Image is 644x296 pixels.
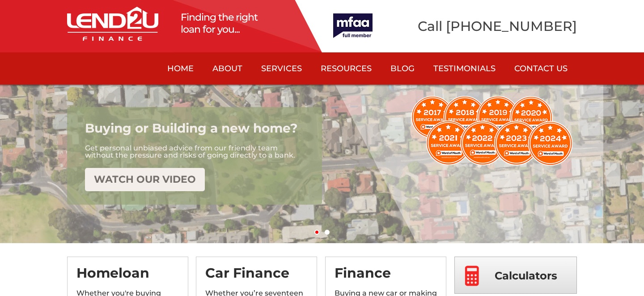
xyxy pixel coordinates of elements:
[311,52,381,85] a: Resources
[411,96,572,166] img: WOM2024.png
[85,145,304,159] p: Get personal unbiased advice from our friendly team without the pressure and risks of going direc...
[424,52,505,85] a: Testimonials
[495,257,557,294] span: Calculators
[252,52,311,85] a: Services
[325,230,330,235] a: 2
[205,266,308,288] h3: Car Finance
[85,120,304,145] h3: Buying or Building a new home?
[381,52,424,85] a: Blog
[76,266,179,288] h3: Homeloan
[454,257,577,294] a: Calculators
[203,52,252,85] a: About
[85,168,205,191] a: WATCH OUR VIDEO
[158,52,203,85] a: Home
[505,52,577,85] a: Contact Us
[314,230,319,235] a: 1
[335,266,437,288] h3: Finance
